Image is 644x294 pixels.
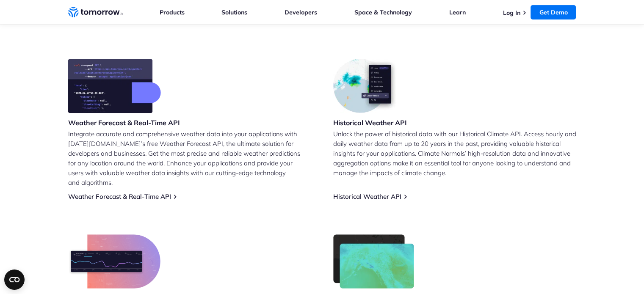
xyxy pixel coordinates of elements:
[503,9,520,16] a: Log In
[333,192,401,201] a: Historical Weather API
[449,8,466,16] a: Learn
[333,118,407,127] h3: Historical Weather API
[68,6,123,19] a: Home link
[221,8,247,16] a: Solutions
[4,269,25,290] button: Open CMP widget
[160,8,185,16] a: Products
[68,192,171,201] a: Weather Forecast & Real-Time API
[354,8,412,16] a: Space & Technology
[285,8,317,16] a: Developers
[68,129,311,187] p: Integrate accurate and comprehensive weather data into your applications with [DATE][DOMAIN_NAME]...
[333,129,576,178] p: Unlock the power of historical data with our Historical Climate API. Access hourly and daily weat...
[531,5,576,19] a: Get Demo
[68,118,180,127] h3: Weather Forecast & Real-Time API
